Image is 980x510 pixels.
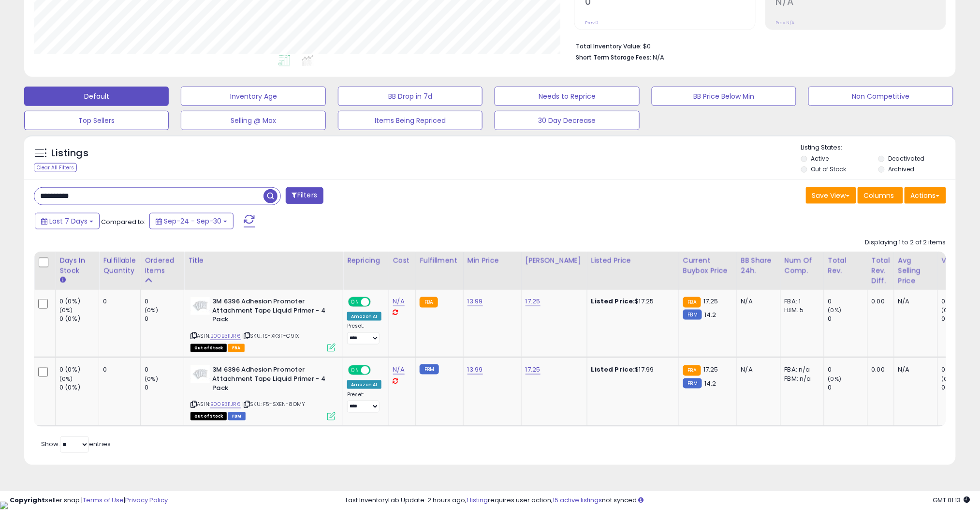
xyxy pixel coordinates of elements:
a: N/A [393,365,405,375]
button: Sep-24 - Sep-30 [149,213,234,229]
div: 0 [145,297,184,306]
a: 13.99 [468,297,483,306]
button: Non Competitive [808,87,953,106]
li: $0 [576,40,939,51]
a: Privacy Policy [125,495,168,505]
div: Current Buybox Price [683,255,733,276]
label: Deactivated [888,154,924,163]
div: Days In Stock [59,255,95,276]
div: ASIN: [190,365,336,419]
small: (0%) [828,375,842,383]
small: FBA [420,297,438,308]
b: Short Term Storage Fees: [576,53,651,61]
div: Total Rev. [828,255,863,276]
div: Displaying 1 to 2 of 2 items [865,238,946,247]
div: 0 (0%) [59,365,99,374]
label: Out of Stock [811,165,847,173]
div: N/A [741,365,773,374]
small: (0%) [145,306,158,314]
small: (0%) [942,375,955,383]
small: Prev: 0 [585,20,599,26]
div: Fulfillable Quantity [103,255,136,276]
a: 17.25 [526,365,541,375]
span: N/A [653,53,664,62]
button: Default [24,87,169,106]
small: Prev: N/A [776,20,795,26]
span: 17.25 [703,365,718,374]
div: Preset: [347,391,381,413]
div: Ordered Items [145,255,180,276]
span: FBA [228,344,245,352]
span: Last 7 Days [49,216,88,226]
div: Avg Selling Price [898,255,934,286]
button: Save View [806,187,856,204]
div: FBM: n/a [785,375,817,383]
button: Needs to Reprice [495,87,639,106]
small: (0%) [59,375,73,383]
div: FBA: n/a [785,365,817,374]
div: Preset: [347,323,381,345]
div: 0 [828,365,867,374]
b: Listed Price: [591,365,635,374]
a: N/A [393,297,405,306]
div: FBM: 5 [785,306,817,315]
span: OFF [369,366,385,375]
span: ON [349,298,361,306]
div: 0 [103,365,133,374]
small: FBA [683,297,701,308]
span: All listings that are currently out of stock and unavailable for purchase on Amazon [190,412,227,420]
div: Last InventoryLab Update: 2 hours ago, requires user action, not synced. [346,496,970,505]
small: (0%) [59,306,73,314]
img: 416Z36NR7lL._SL40_.jpg [190,365,210,383]
span: Compared to: [101,217,146,226]
div: 0 [828,383,867,392]
div: Amazon AI [347,380,381,389]
a: 15 active listings [553,495,602,505]
span: 2025-10-9 01:13 GMT [933,495,970,505]
div: 0 (0%) [59,297,99,306]
div: BB Share 24h. [741,255,776,276]
button: Last 7 Days [35,213,100,229]
b: 3M 6396 Adhesion Promoter Attachment Tape Liquid Primer - 4 Pack [212,297,330,327]
span: 14.2 [704,379,717,388]
span: Show: entries [41,439,111,449]
small: (0%) [828,306,842,314]
span: Columns [864,191,894,200]
span: Sep-24 - Sep-30 [164,216,221,226]
b: 3M 6396 Adhesion Promoter Attachment Tape Liquid Primer - 4 Pack [212,365,330,395]
div: 0.00 [872,297,887,306]
div: 0 [828,297,867,306]
label: Archived [888,165,914,173]
div: Title [188,255,339,266]
div: Total Rev. Diff. [872,255,890,286]
div: Num of Comp. [785,255,820,276]
div: 0 [145,383,184,392]
div: FBA: 1 [785,297,817,306]
div: N/A [898,365,930,374]
span: | SKU: 1S-XK3F-C9IX [242,332,299,340]
div: 0 (0%) [59,315,99,323]
a: 13.99 [468,365,483,375]
span: 14.2 [704,310,717,319]
button: Items Being Repriced [338,111,483,130]
button: Top Sellers [24,111,169,130]
div: Repricing [347,255,384,266]
small: FBM [420,364,439,375]
button: Columns [858,187,903,204]
div: Amazon AI [347,312,381,321]
div: $17.25 [591,297,672,306]
b: Total Inventory Value: [576,42,642,50]
span: | SKU: F5-SXEN-8OMY [242,400,305,408]
div: 0 [145,365,184,374]
small: FBM [683,310,702,320]
button: BB Drop in 7d [338,87,483,106]
div: N/A [898,297,930,306]
div: Min Price [468,255,517,266]
span: 17.25 [703,297,718,306]
strong: Copyright [10,495,45,505]
div: [PERSON_NAME] [526,255,583,266]
a: 1 listing [467,495,488,505]
small: FBA [683,365,701,376]
button: Selling @ Max [181,111,325,130]
a: B00B3I1JR6 [210,400,241,408]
